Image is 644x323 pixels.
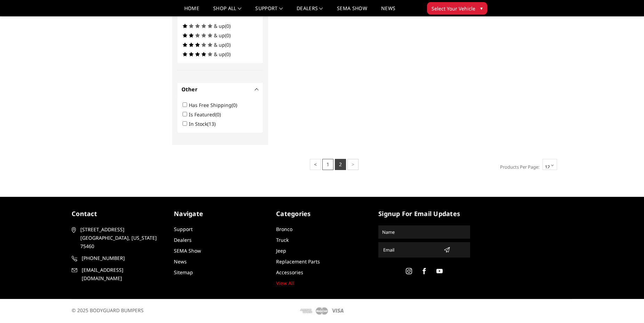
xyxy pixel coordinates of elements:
span: (0) [225,41,231,48]
span: © 2025 BODYGUARD BUMPERS [72,307,144,314]
h5: contact [72,209,163,218]
span: & up [214,23,225,29]
a: Support [255,6,283,16]
a: News [381,6,395,16]
label: Products Per Page: [496,162,539,172]
a: Support [174,226,193,232]
a: 2 [335,159,346,170]
span: (0) [232,102,237,108]
span: (0) [225,51,231,57]
span: (0) [225,23,231,29]
span: Select Your Vehicle [432,5,475,12]
a: < [310,159,321,170]
span: & up [214,51,225,57]
a: > [347,159,359,170]
span: [EMAIL_ADDRESS][DOMAIN_NAME] [82,266,162,283]
span: [PHONE_NUMBER] [82,254,162,262]
span: [STREET_ADDRESS] [GEOGRAPHIC_DATA], [US_STATE] 75460 [80,225,161,251]
span: (13) [207,121,216,127]
span: (0) [225,32,231,39]
a: Accessories [276,269,303,276]
a: News [174,258,187,265]
h5: Categories [276,209,368,218]
button: Select Your Vehicle [427,2,487,15]
a: 1 [322,159,333,170]
a: shop all [213,6,241,16]
label: Is Featured [189,111,225,118]
button: - [255,87,259,91]
label: In Stock [189,121,220,127]
a: SEMA Show [174,247,201,254]
h4: Other [182,85,259,93]
a: Sitemap [174,269,193,276]
a: [EMAIL_ADDRESS][DOMAIN_NAME] [72,266,163,283]
input: Name [379,226,469,238]
a: Bronco [276,226,292,232]
a: Dealers [297,6,323,16]
h5: Navigate [174,209,266,218]
a: Dealers [174,237,192,243]
span: (0) [215,111,221,118]
a: Truck [276,237,289,243]
span: ▾ [480,5,483,12]
a: SEMA Show [337,6,367,16]
h5: signup for email updates [378,209,470,218]
a: Jeep [276,247,286,254]
a: Replacement Parts [276,258,320,265]
span: & up [214,41,225,48]
a: [PHONE_NUMBER] [72,254,163,262]
iframe: Chat Widget [609,290,644,323]
a: View All [276,280,294,286]
span: & up [214,32,225,39]
label: Has Free Shipping [189,102,241,108]
input: Email [380,244,441,255]
a: Home [184,6,199,16]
